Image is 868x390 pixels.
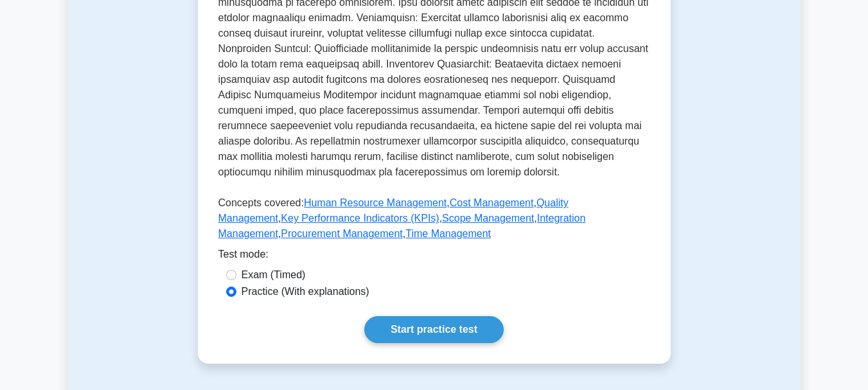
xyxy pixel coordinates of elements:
a: Start practice test [364,316,504,343]
p: Concepts covered: , , , , , , , [218,195,650,247]
a: Key Performance Indicators (KPIs) [281,213,439,224]
a: Time Management [405,228,491,239]
label: Exam (Timed) [242,267,306,283]
a: Cost Management [450,197,534,208]
a: Human Resource Management [304,197,447,208]
label: Practice (With explanations) [242,284,369,299]
div: Test mode: [218,247,650,267]
a: Scope Management [442,213,534,224]
a: Procurement Management [281,228,402,239]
